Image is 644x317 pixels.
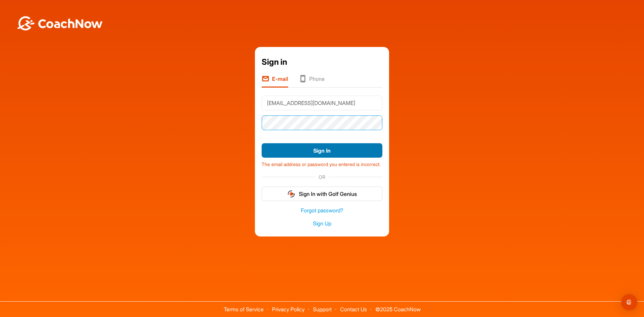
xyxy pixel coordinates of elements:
button: Sign In [262,143,382,158]
input: E-mail [262,96,382,110]
a: Sign Up [262,220,382,227]
a: Forgot password? [262,207,382,214]
img: BwLJSsUCoWCh5upNqxVrqldRgqLPVwmV24tXu5FoVAoFEpwwqQ3VIfuoInZCoVCoTD4vwADAC3ZFMkVEQFDAAAAAElFTkSuQmCC [16,16,103,31]
a: Terms of Service [224,306,264,313]
a: Contact Us [340,306,367,313]
span: OR [315,173,329,180]
img: gg_logo [287,190,296,198]
div: The email address or password you entered is incorrect. [262,158,382,168]
span: © 2025 CoachNow [372,302,424,312]
li: E-mail [262,75,288,88]
div: Open Intercom Messenger [621,294,637,310]
div: Sign in [262,56,382,68]
a: Support [313,306,332,313]
li: Phone [299,75,325,88]
button: Sign In with Golf Genius [262,187,382,201]
a: Privacy Policy [272,306,305,313]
